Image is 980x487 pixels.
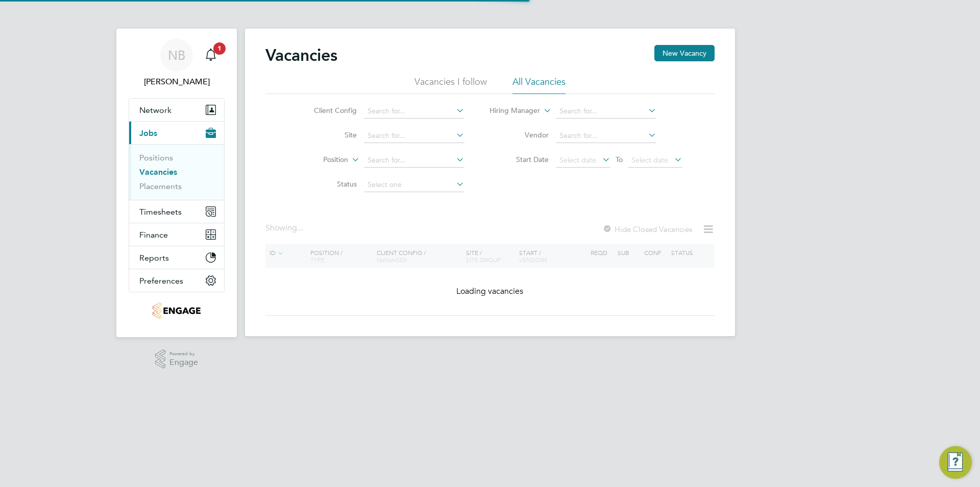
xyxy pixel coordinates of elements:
[155,350,199,369] a: Powered byEngage
[559,155,596,165] span: Select date
[364,153,464,168] input: Search for...
[129,269,224,292] button: Preferences
[129,223,224,246] button: Finance
[414,76,487,94] li: Vacancies I follow
[939,446,972,479] button: Engage Resource Center
[490,130,549,140] label: Vendor
[129,99,224,121] button: Network
[139,276,183,286] span: Preferences
[364,129,464,143] input: Search for...
[139,153,173,163] a: Positions
[139,207,182,217] span: Timesheets
[612,153,626,166] span: To
[364,178,464,192] input: Select one
[364,104,464,119] input: Search for...
[297,223,303,233] span: ...
[201,39,221,72] a: 1
[512,76,566,94] li: All Vacancies
[265,45,337,65] h2: Vacancies
[153,303,200,319] img: jambo-logo-retina.png
[298,130,357,140] label: Site
[169,358,198,367] span: Engage
[139,253,169,263] span: Reports
[298,106,357,115] label: Client Config
[265,223,305,234] div: Showing
[129,144,224,200] div: Jobs
[129,39,225,88] a: NB[PERSON_NAME]
[139,167,177,177] a: Vacancies
[654,45,715,61] button: New Vacancy
[129,122,224,144] button: Jobs
[169,350,198,358] span: Powered by
[129,200,224,223] button: Timesheets
[490,155,549,164] label: Start Date
[481,106,540,116] label: Hiring Manager
[213,42,226,55] span: 1
[168,49,185,62] span: NB
[139,105,171,115] span: Network
[298,179,357,189] label: Status
[139,181,182,191] a: Placements
[129,246,224,269] button: Reports
[129,303,225,319] a: Go to home page
[129,76,225,88] span: Nick Briant
[631,155,668,165] span: Select date
[139,230,168,240] span: Finance
[602,224,692,234] label: Hide Closed Vacancies
[116,29,237,337] nav: Main navigation
[289,155,348,165] label: Position
[139,128,157,138] span: Jobs
[556,129,656,143] input: Search for...
[556,104,656,119] input: Search for...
